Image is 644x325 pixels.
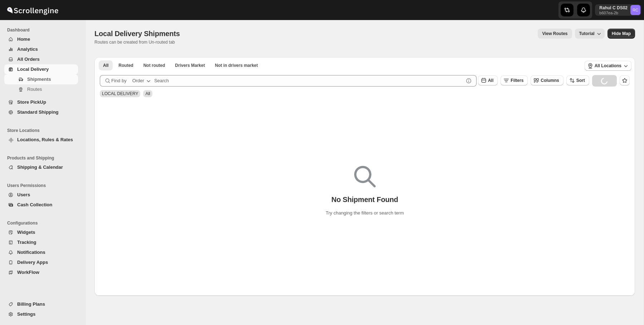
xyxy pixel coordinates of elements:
[633,8,638,12] text: RC
[541,78,559,83] span: Columns
[17,67,49,72] span: Local Delivery
[326,210,404,217] p: Try changing the filters or search term
[17,301,45,307] span: Billing Plans
[4,227,78,237] button: Widgets
[575,29,605,39] button: Tutorial
[566,75,589,85] button: Sort
[4,247,78,257] button: Notifications
[94,30,180,38] span: Local Delivery Shipments
[511,78,523,83] span: Filters
[17,260,48,265] span: Delivery Apps
[4,162,78,172] button: Shipping & Calendar
[531,75,563,85] button: Columns
[7,155,81,161] span: Products and Shipping
[17,46,38,52] span: Analytics
[585,61,631,71] button: All Locations
[17,56,40,62] span: All Orders
[175,63,205,68] span: Drivers Market
[143,63,165,68] span: Not routed
[132,77,144,84] div: Order
[4,84,78,94] button: Routes
[128,75,156,87] button: Order
[576,78,585,83] span: Sort
[7,220,81,226] span: Configurations
[630,5,640,15] span: Rahul C DS02
[17,270,39,275] span: WorkFlow
[114,60,137,70] button: Routed
[4,257,78,267] button: Delivery Apps
[17,99,46,105] span: Store PickUp
[27,87,42,92] span: Routes
[94,39,183,45] p: Routes can be created from Un-routed tab
[478,75,498,85] button: All
[4,299,78,309] button: Billing Plans
[4,54,78,64] button: All Orders
[4,34,78,44] button: Home
[579,31,595,36] span: Tutorial
[538,29,572,39] button: view route
[4,74,78,84] button: Shipments
[7,27,81,33] span: Dashboard
[118,63,133,68] span: Routed
[139,60,170,70] button: Unrouted
[215,63,258,68] span: Not in drivers market
[595,63,621,69] span: All Locations
[17,230,35,235] span: Widgets
[17,109,59,115] span: Standard Shipping
[6,1,59,19] img: ScrollEngine
[599,11,628,15] p: b607ea-2b
[17,192,30,197] span: Users
[17,250,45,255] span: Notifications
[4,190,78,200] button: Users
[4,309,78,319] button: Settings
[17,202,52,207] span: Cash Collection
[608,29,635,39] button: Map action label
[17,164,63,170] span: Shipping & Calendar
[17,36,30,42] span: Home
[612,31,631,36] span: Hide Map
[17,137,73,142] span: Locations, Rules & Rates
[599,5,628,11] p: Rahul C DS02
[595,4,641,16] button: User menu
[331,195,398,204] p: No Shipment Found
[4,200,78,210] button: Cash Collection
[211,60,262,70] button: Un-claimable
[488,78,493,83] span: All
[4,237,78,247] button: Tracking
[103,63,108,68] span: All
[7,128,81,133] span: Store Locations
[354,166,376,187] img: Empty search results
[154,75,464,87] input: Search
[4,44,78,54] button: Analytics
[17,311,35,317] span: Settings
[27,77,51,82] span: Shipments
[501,75,528,85] button: Filters
[171,60,209,70] button: Claimable
[111,77,127,84] span: Find by
[4,267,78,277] button: WorkFlow
[99,60,113,70] button: All
[542,31,567,36] span: View Routes
[7,183,81,188] span: Users Permissions
[4,135,78,145] button: Locations, Rules & Rates
[145,91,150,96] span: All
[17,240,36,245] span: Tracking
[102,91,138,96] span: LOCAL DELIVERY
